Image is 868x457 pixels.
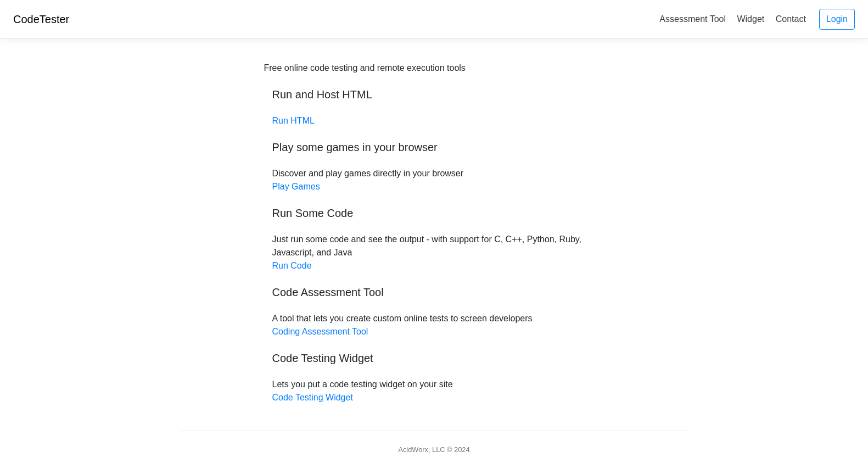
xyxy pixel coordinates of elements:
h5: Run Some Code [272,207,596,220]
a: Run HTML [272,116,315,125]
div: Discover and play games directly in your browser Just run some code and see the output - with sup... [264,62,604,404]
a: Contact [771,10,810,28]
h5: Play some games in your browser [272,141,596,154]
a: Play Games [272,182,320,191]
h5: Run and Host HTML [272,88,596,101]
h5: Code Assessment Tool [272,286,596,299]
a: Run Code [272,261,312,270]
a: Assessment Tool [655,10,730,28]
div: AcidWorx, LLC © 2024 [398,444,469,455]
a: Widget [732,10,769,28]
a: Login [819,9,855,30]
a: CodeTester [13,13,69,25]
a: Code Testing Widget [272,393,353,402]
a: Coding Assessment Tool [272,327,368,336]
div: Free online code testing and remote execution tools [264,62,466,75]
h5: Code Testing Widget [272,352,596,365]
